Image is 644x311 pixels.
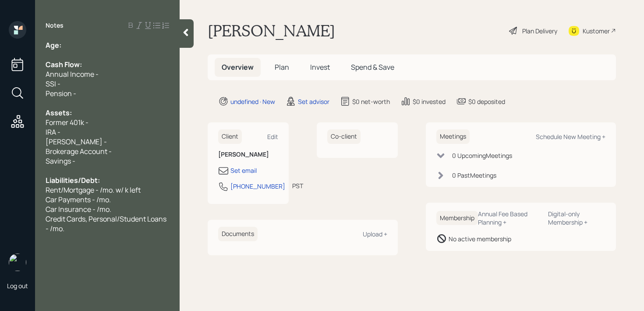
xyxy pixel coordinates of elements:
[548,210,605,226] div: Digital-only Membership +
[267,132,278,141] div: Edit
[230,166,257,175] div: Set email
[46,89,76,98] span: Pension -
[452,151,512,160] div: 0 Upcoming Meeting s
[452,171,496,180] div: 0 Past Meeting s
[536,132,605,141] div: Schedule New Meeting +
[230,182,285,191] div: [PHONE_NUMBER]
[436,129,470,144] h6: Meetings
[46,127,60,137] span: IRA -
[218,227,258,241] h6: Documents
[46,137,107,147] span: [PERSON_NAME] -
[46,40,61,50] span: Age:
[352,97,390,106] div: $0 net-worth
[46,204,111,214] span: Car Insurance - /mo.
[436,211,478,225] h6: Membership
[46,21,64,30] label: Notes
[522,26,557,36] div: Plan Delivery
[351,62,394,72] span: Spend & Save
[583,26,610,36] div: Kustomer
[478,210,541,226] div: Annual Fee Based Planning +
[275,62,289,72] span: Plan
[298,97,329,106] div: Set advisor
[218,151,278,158] h6: [PERSON_NAME]
[46,156,75,166] span: Savings -
[46,195,111,204] span: Car Payments - /mo.
[46,79,60,89] span: SSI -
[218,129,242,144] h6: Client
[310,62,330,72] span: Invest
[46,185,141,195] span: Rent/Mortgage - /mo. w/ k left
[46,214,168,233] span: Credit Cards, Personal/Student Loans - /mo.
[46,108,72,118] span: Assets:
[208,21,335,40] h1: [PERSON_NAME]
[449,234,511,243] div: No active membership
[46,175,100,185] span: Liabilities/Debt:
[292,181,303,190] div: PST
[9,254,26,271] img: retirable_logo.png
[327,129,361,144] h6: Co-client
[468,97,505,106] div: $0 deposited
[46,69,99,79] span: Annual Income -
[46,60,82,69] span: Cash Flow:
[413,97,446,106] div: $0 invested
[46,147,112,156] span: Brokerage Account -
[7,282,28,290] div: Log out
[230,97,275,106] div: undefined · New
[363,230,387,238] div: Upload +
[222,62,254,72] span: Overview
[46,118,88,127] span: Former 401k -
